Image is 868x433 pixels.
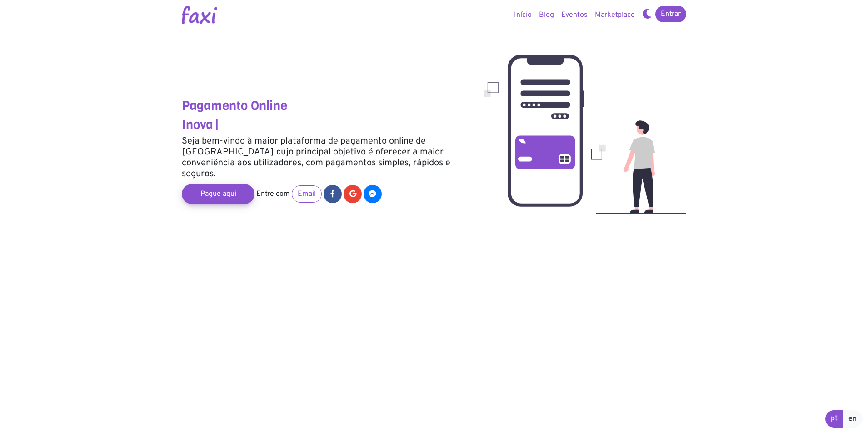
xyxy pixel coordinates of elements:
span: Entre com [256,189,290,199]
a: en [843,410,863,428]
a: Blog [535,6,558,24]
span: Inova [182,116,213,133]
h5: Seja bem-vindo à maior plataforma de pagamento online de [GEOGRAPHIC_DATA] cujo principal objetiv... [182,136,470,179]
a: Pague aqui [182,184,254,204]
a: Início [510,6,535,24]
span: | [215,116,219,133]
a: Marketplace [591,6,639,24]
a: Entrar [655,6,686,22]
h3: Pagamento Online [182,98,470,114]
img: Logotipo Faxi Online [182,6,217,24]
a: Email [292,185,322,203]
a: pt [825,410,843,428]
a: Eventos [558,6,591,24]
